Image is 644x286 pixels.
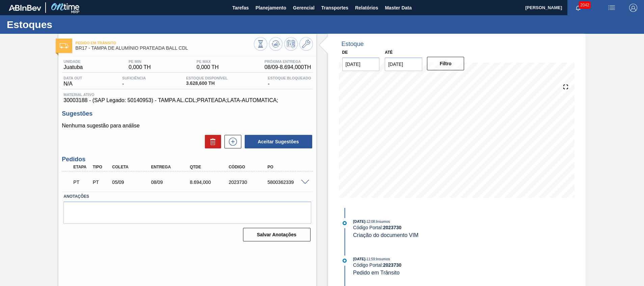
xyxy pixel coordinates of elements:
div: 5800362339 [266,180,309,185]
span: Relatórios [355,4,378,12]
span: Master Data [385,4,411,12]
input: dd/mm/yyyy [342,57,380,71]
input: dd/mm/yyyy [385,57,422,71]
div: Aceitar Sugestões [241,134,313,149]
span: - 11:59 [366,257,375,261]
div: Estoque [342,41,364,48]
span: Juatuba [63,64,83,70]
span: 08/09 - 8.694,000 TH [265,64,311,70]
div: Excluir Sugestões [202,135,221,148]
button: Programar Estoque [284,37,298,51]
p: Nenhuma sugestão para análise [62,123,313,129]
div: 2023730 [227,180,270,185]
span: 0,000 TH [129,64,151,70]
div: Código Portal: [353,225,513,230]
div: Etapa [72,165,92,169]
span: 0,000 TH [196,64,219,70]
label: De [342,50,348,55]
strong: 2023730 [383,225,402,230]
img: TNhmsLtSVTkK8tSr43FrP2fwEKptu5GPRR3wAAAABJRU5ErkJggg== [9,5,41,11]
button: Filtro [427,57,464,70]
span: Planejamento [256,4,286,12]
img: Logout [629,4,637,12]
img: atual [343,221,347,225]
span: 3.628,600 TH [186,81,227,86]
div: Qtde [188,165,232,169]
img: userActions [608,4,616,12]
div: Código [227,165,270,169]
span: Gerencial [293,4,315,12]
button: Ir ao Master Data / Geral [299,37,313,51]
span: Estoque Disponível [186,76,227,80]
span: Material ativo [63,93,311,97]
span: Pedido em Trânsito [353,270,400,276]
span: Data out [63,76,82,80]
span: Suficiência [122,76,146,80]
span: 30003188 - (SAP Legado: 50140953) - TAMPA AL.CDL;PRATEADA;LATA-AUTOMATICA; [63,97,311,103]
span: BR17 - TAMPA DE ALUMÍNIO PRATEADA BALL CDL [75,46,253,51]
span: Próxima Entrega [265,59,311,64]
h3: Pedidos [62,156,313,163]
span: - 12:08 [366,220,375,223]
div: Entrega [149,165,193,169]
div: 8.694,000 [188,180,232,185]
h3: Sugestões [62,110,313,117]
div: Tipo [91,165,111,169]
span: Estoque Bloqueado [268,76,311,80]
span: Unidade [63,59,83,64]
span: 2042 [579,1,591,9]
div: - [120,76,147,87]
span: Criação do documento VIM [353,232,419,238]
h1: Estoques [7,21,127,28]
div: 08/09/2025 [149,180,193,185]
div: - [266,76,313,87]
div: Código Portal: [353,262,513,268]
span: PE MAX [196,59,219,64]
div: 05/09/2025 [110,180,154,185]
div: PO [266,165,309,169]
span: Pedido em Trânsito [75,41,253,45]
span: Transportes [321,4,348,12]
div: Pedido em Trânsito [72,175,92,190]
label: Anotações [63,192,311,201]
span: Tarefas [232,4,249,12]
span: [DATE] [353,219,365,223]
div: Pedido de Transferência [91,180,111,185]
span: : Insumos [375,257,390,261]
button: Atualizar Gráfico [269,37,283,51]
span: : Insumos [375,219,390,223]
img: Ícone [60,43,68,48]
div: N/A [62,76,84,87]
label: Até [385,50,393,55]
img: atual [343,259,347,263]
button: Visão Geral dos Estoques [254,37,267,51]
p: PT [73,180,90,185]
span: [DATE] [353,257,365,261]
button: Notificações [567,3,589,13]
span: PE MIN [129,59,151,64]
button: Salvar Anotações [243,228,311,241]
button: Aceitar Sugestões [245,135,312,148]
strong: 2023730 [383,262,402,268]
div: Coleta [110,165,154,169]
div: Nova sugestão [221,135,241,148]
